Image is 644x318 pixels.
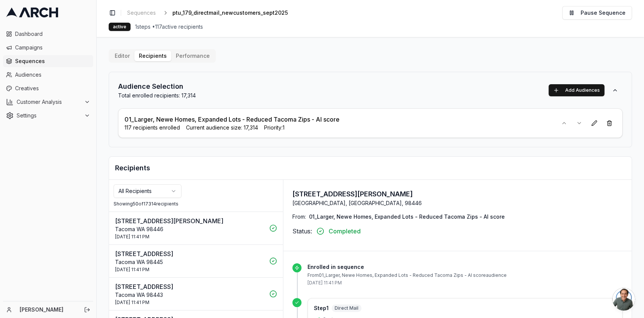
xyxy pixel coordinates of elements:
span: ptu_179_directmail_newcustomers_sept2025 [172,9,288,17]
span: Current audience size: 17,314 [186,124,258,131]
button: Editor [110,51,134,61]
div: active [109,23,131,31]
span: 117 recipients enrolled [124,124,180,131]
span: 01_Larger, Newe Homes, Expanded Lots - Reduced Tacoma Zips - AI score [309,213,505,221]
button: Performance [171,51,214,61]
p: From 01_Larger, Newe Homes, Expanded Lots - Reduced Tacoma Zips - AI score audience [307,272,622,278]
p: [STREET_ADDRESS][PERSON_NAME] [115,216,265,225]
h2: Audience Selection [118,81,196,92]
a: Creatives [3,82,93,94]
p: [STREET_ADDRESS][PERSON_NAME] [292,189,422,199]
span: [DATE] 11:41 PM [115,267,149,273]
button: Customer Analysis [3,96,93,108]
p: Tacoma WA 98446 [115,225,265,233]
span: Direct Mail [332,304,361,312]
span: 1 steps • 117 active recipients [135,23,203,31]
button: Add Audiences [549,84,604,96]
button: Settings [3,110,93,122]
span: From: [292,213,306,221]
span: Dashboard [15,30,90,38]
p: Tacoma WA 98443 [115,291,265,299]
p: Tacoma WA 98445 [115,258,265,266]
div: Open chat [612,288,635,310]
a: Sequences [124,8,159,18]
p: Total enrolled recipients: 17,314 [118,92,196,99]
button: [STREET_ADDRESS]Tacoma WA 98443[DATE] 11:41 PM [109,278,283,310]
p: Step 1 [314,304,329,312]
span: Sequences [15,57,90,65]
p: [GEOGRAPHIC_DATA], [GEOGRAPHIC_DATA], 98446 [292,199,422,207]
nav: breadcrumb [124,8,300,18]
span: Audiences [15,71,90,79]
h2: Recipients [115,163,626,173]
p: [STREET_ADDRESS] [115,249,265,258]
p: [DATE] 11:41 PM [307,280,622,286]
span: Priority: 1 [264,124,284,131]
button: Pause Sequence [562,6,632,20]
div: Showing 50 of 17314 recipients [114,201,278,207]
span: [DATE] 11:41 PM [115,299,149,306]
a: Audiences [3,69,93,81]
span: Completed [329,227,361,236]
span: Campaigns [15,44,90,51]
a: Dashboard [3,28,93,40]
span: [DATE] 11:41 PM [115,234,149,240]
span: Creatives [15,85,90,92]
a: Sequences [3,55,93,67]
span: Customer Analysis [17,98,81,106]
p: [STREET_ADDRESS] [115,282,265,291]
button: [STREET_ADDRESS][PERSON_NAME]Tacoma WA 98446[DATE] 11:41 PM [109,212,283,244]
p: Enrolled in sequence [307,263,622,271]
a: [PERSON_NAME] [20,306,76,313]
span: Settings [17,112,81,119]
span: Status: [292,227,312,236]
a: Campaigns [3,42,93,54]
button: Recipients [134,51,171,61]
button: [STREET_ADDRESS]Tacoma WA 98445[DATE] 11:41 PM [109,245,283,277]
button: Log out [82,304,92,315]
span: Sequences [127,9,156,17]
p: 01_Larger, Newe Homes, Expanded Lots - Reduced Tacoma Zips - AI score [124,115,340,124]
